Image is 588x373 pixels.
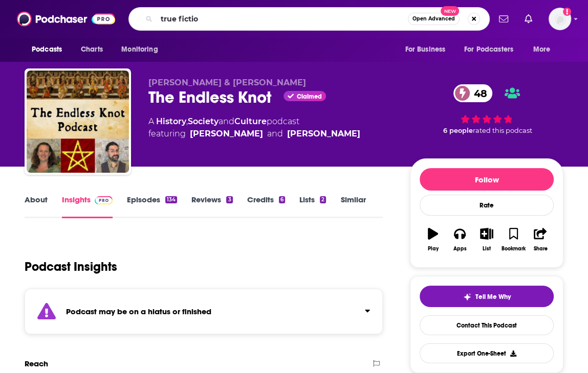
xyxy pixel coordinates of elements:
[412,16,455,21] span: Open Advanced
[533,42,551,57] span: More
[186,116,188,126] span: ,
[25,359,48,368] h2: Reach
[405,42,445,57] span: For Business
[127,195,177,218] a: Episodes134
[453,246,467,252] div: Apps
[420,315,554,335] a: Contact This Podcast
[441,6,459,16] span: New
[62,195,113,218] a: InsightsPodchaser Pro
[157,11,408,27] input: Search podcasts, credits, & more...
[473,221,500,258] button: List
[549,8,571,30] button: Show profile menu
[464,42,513,57] span: For Podcasters
[148,78,306,87] span: [PERSON_NAME] & [PERSON_NAME]
[165,196,177,203] div: 134
[66,307,211,316] strong: Podcast may be on a hiatus or finished
[502,246,526,252] div: Bookmark
[520,10,536,28] a: Show notifications dropdown
[226,196,232,203] div: 3
[219,116,234,126] span: and
[463,293,471,301] img: tell me why sparkle
[17,9,115,29] img: Podchaser - Follow, Share and Rate Podcasts
[121,42,158,57] span: Monitoring
[458,40,528,59] button: open menu
[297,94,322,99] span: Claimed
[420,343,554,363] button: Export One-Sheet
[247,195,285,218] a: Credits6
[408,13,460,25] button: Open AdvancedNew
[420,221,446,258] button: Play
[500,221,527,258] button: Bookmark
[234,116,267,126] a: Culture
[114,40,171,59] button: open menu
[32,42,62,57] span: Podcasts
[25,259,117,274] h1: Podcast Insights
[156,116,186,126] a: History
[148,115,360,140] div: A podcast
[188,116,219,126] a: Society
[549,8,571,30] img: User Profile
[420,286,554,307] button: tell me why sparkleTell Me Why
[320,196,326,203] div: 2
[563,8,571,16] svg: Add a profile image
[453,84,492,102] a: 48
[81,42,103,57] span: Charts
[526,40,563,59] button: open menu
[148,128,360,140] span: featuring
[25,40,75,59] button: open menu
[95,196,113,204] img: Podchaser Pro
[74,40,109,59] a: Charts
[527,221,554,258] button: Share
[299,195,326,218] a: Lists2
[25,195,48,218] a: About
[287,128,360,140] a: Mark Sundaram
[191,195,232,218] a: Reviews3
[420,168,554,191] button: Follow
[190,128,263,140] a: [PERSON_NAME]
[340,195,365,218] a: Similar
[428,246,439,252] div: Play
[25,289,383,334] section: Click to expand status details
[279,196,285,203] div: 6
[128,7,490,31] div: Search podcasts, credits, & more...
[495,10,512,28] a: Show notifications dropdown
[446,221,473,258] button: Apps
[475,293,511,301] span: Tell Me Why
[27,71,129,173] img: The Endless Knot
[483,246,491,252] div: List
[464,84,492,102] span: 48
[473,127,532,134] span: rated this podcast
[533,246,547,252] div: Share
[420,195,554,216] div: Rate
[443,127,473,134] span: 6 people
[267,128,283,140] span: and
[398,40,458,59] button: open menu
[549,8,571,30] span: Logged in as dmessina
[410,78,563,141] div: 48 6 peoplerated this podcast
